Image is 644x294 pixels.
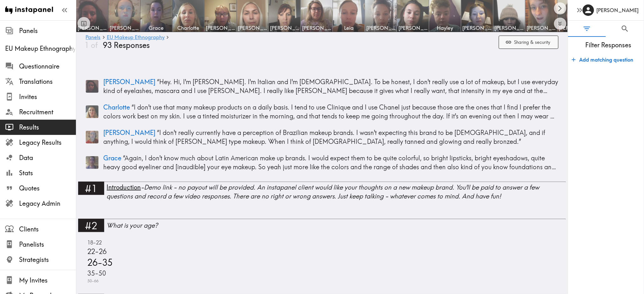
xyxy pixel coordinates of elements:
[19,255,76,264] span: Strategists
[19,240,76,249] span: Panelists
[366,24,396,31] span: [PERSON_NAME]
[499,36,559,49] button: Sharing & security
[573,41,644,50] span: Filter Responses
[86,156,98,169] img: Panelist thumbnail
[104,103,559,121] p: “ I don't use that many makeup products on a daily basis. I tend to use Clinique and I use Chanel...
[142,24,171,31] span: Grace
[86,126,559,149] a: Panelist thumbnail[PERSON_NAME] “I don't really currently have a perception of Brazilian makeup b...
[568,21,606,37] button: Filter Responses
[430,24,460,31] span: Hayley
[174,24,203,31] span: Charlotte
[104,103,130,111] span: Charlotte
[86,105,98,118] img: Panelist thumbnail
[104,128,559,146] p: “ I don't really currently have a perception of Brazilian makeup brands. I wasn't expecting this ...
[19,199,76,208] span: Legacy Admin
[270,24,299,31] span: [PERSON_NAME]
[19,138,76,147] span: Legacy Results
[80,41,98,50] span: 21 of
[495,24,524,31] span: [PERSON_NAME]
[86,100,559,123] a: Panelist thumbnailCharlotte “I don't use that many makeup products on a daily basis. I tend to us...
[554,17,566,30] button: Expand to show all items
[104,78,156,86] span: [PERSON_NAME]
[86,75,559,98] a: Panelist thumbnail[PERSON_NAME] “Hey. Hi, I'm [PERSON_NAME]. I'm Italian and I'm [DEMOGRAPHIC_DAT...
[19,108,76,117] span: Recruitment
[86,151,559,174] a: Panelist thumbnailGrace “Again, I don't know much about Latin American make up brands. I would ex...
[334,24,363,31] span: Leia
[78,17,90,30] button: Toggle between responses and questions
[569,53,636,66] button: Add matching question
[527,24,556,31] span: [PERSON_NAME]
[86,80,98,93] img: Panelist thumbnail
[104,154,122,162] span: Grace
[19,184,76,193] span: Quotes
[78,182,104,195] div: #1
[104,77,559,95] p: “ Hey. Hi, I'm [PERSON_NAME]. I'm Italian and I'm [DEMOGRAPHIC_DATA]. To be honest, I don't reall...
[86,131,98,144] img: Panelist thumbnail
[86,35,101,41] a: Panels
[86,239,102,246] span: 18-22
[19,92,76,101] span: Invites
[463,24,492,31] span: [PERSON_NAME]
[86,278,99,284] span: 50-66
[19,62,76,71] span: Questionnaire
[19,153,76,162] span: Data
[19,77,76,86] span: Translations
[398,24,428,31] span: [PERSON_NAME]
[554,2,566,15] button: Scroll right
[302,24,331,31] span: [PERSON_NAME]
[78,219,104,232] div: #2
[19,225,76,234] span: Clients
[19,123,76,132] span: Results
[238,24,267,31] span: [PERSON_NAME]
[19,276,76,285] span: My Invites
[86,256,113,269] span: 26-35
[107,183,141,191] span: Introduction
[19,169,76,177] span: Stats
[5,44,76,53] span: EU Makeup Ethnography
[107,221,566,230] div: What is your age?
[107,35,165,41] a: EU Makeup Ethnography
[19,26,76,35] span: Panels
[78,24,107,31] span: [PERSON_NAME]
[597,7,639,14] h6: [PERSON_NAME]
[107,183,566,201] div: - Demo link - no payout will be provided. An instapanel client would like your thoughts on a new ...
[110,24,139,31] span: [PERSON_NAME]
[206,24,235,31] span: [PERSON_NAME]
[78,182,566,206] a: #1Introduction-Demo link - no payout will be provided. An instapanel client would like your thoug...
[104,154,559,171] p: “ Again, I don't know much about Latin American make up brands. I would expect them to be quite c...
[103,41,150,50] span: 93 Responses
[86,269,106,278] span: 35-50
[78,219,566,236] a: #2What is your age?
[104,129,156,137] span: [PERSON_NAME]
[86,247,107,257] span: 22-26
[621,24,629,33] span: Search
